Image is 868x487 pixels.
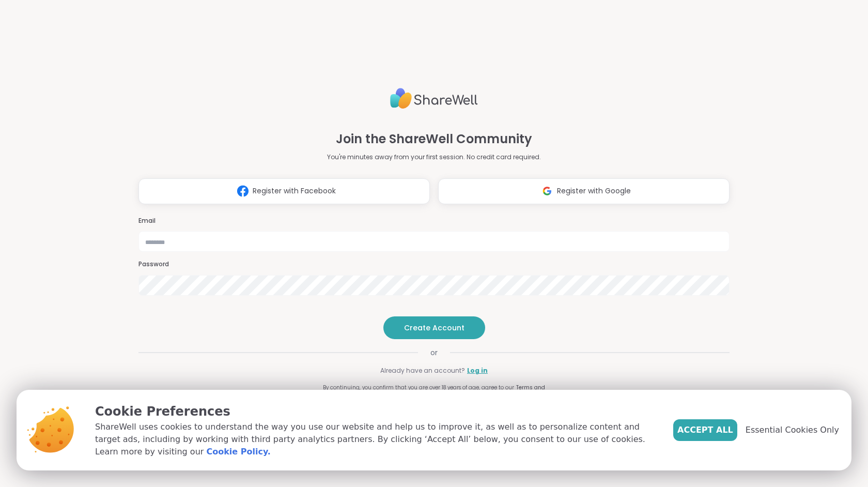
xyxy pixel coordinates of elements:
button: Register with Google [438,178,730,204]
span: Register with Google [557,186,631,196]
button: Accept All [673,419,737,441]
button: Register with Facebook [138,178,430,204]
h3: Password [138,260,730,269]
span: By continuing, you confirm that you are over 18 years of age, agree to our [323,384,514,391]
p: Cookie Preferences [95,402,657,421]
span: or [418,347,450,358]
p: You're minutes away from your first session. No credit card required. [327,153,541,162]
span: Accept All [677,424,733,436]
button: Create Account [383,316,485,339]
img: ShareWell Logo [390,84,478,113]
span: Already have an account? [380,366,465,375]
span: Register with Facebook [253,186,336,196]
h3: Email [138,217,730,225]
span: Create Account [404,323,464,333]
h1: Join the ShareWell Community [336,130,532,148]
img: ShareWell Logomark [537,181,557,201]
a: Cookie Policy. [206,446,270,458]
a: Log in [467,366,488,375]
span: Essential Cookies Only [746,424,839,436]
img: ShareWell Logomark [233,181,253,201]
p: ShareWell uses cookies to understand the way you use our website and help us to improve it, as we... [95,421,657,458]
